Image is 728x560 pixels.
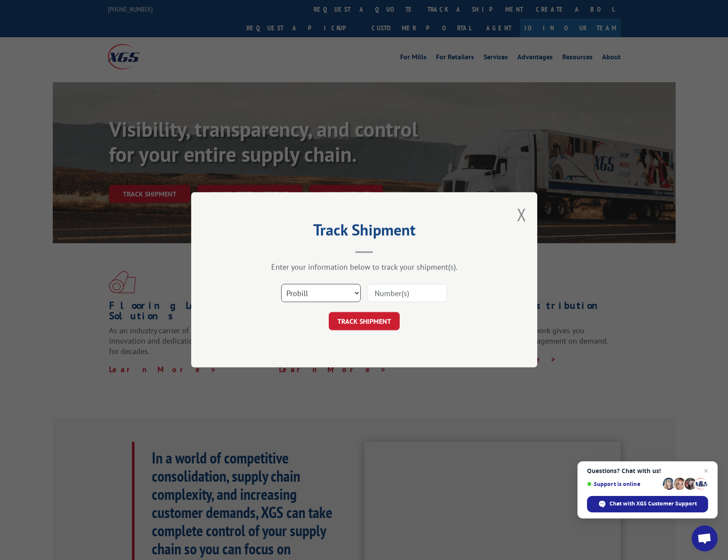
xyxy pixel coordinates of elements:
[329,312,400,331] button: TRACK SHIPMENT
[587,467,708,474] span: Questions? Chat with us!
[234,224,494,240] h2: Track Shipment
[692,525,718,551] div: Open chat
[701,466,711,476] span: Close chat
[367,284,447,303] input: Number(s)
[587,481,660,487] span: Support is online
[517,203,526,226] button: Close modal
[234,262,494,272] div: Enter your information below to track your shipment(s).
[609,500,697,508] span: Chat with XGS Customer Support
[587,496,708,512] div: Chat with XGS Customer Support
